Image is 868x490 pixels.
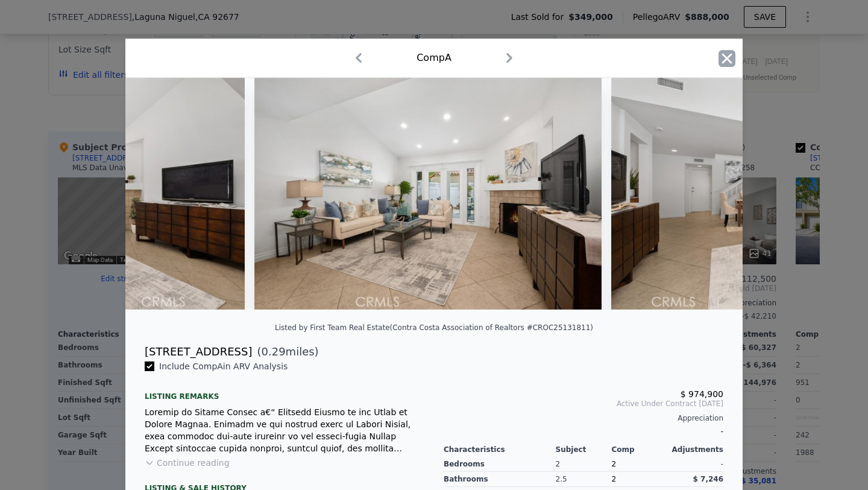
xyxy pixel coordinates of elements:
span: $ 7,246 [693,475,723,483]
button: Continue reading [145,457,230,469]
div: Subject [556,445,612,454]
div: 2 [611,472,667,487]
div: Characteristics [444,445,556,454]
div: - [444,423,723,440]
div: Listed by First Team Real Estate (Contra Costa Association of Realtors #CROC25131811) [275,323,593,332]
img: Property Img [254,78,602,310]
div: [STREET_ADDRESS] [145,343,252,360]
div: Listing remarks [145,382,424,401]
span: 2 [611,460,616,468]
div: - [667,457,723,472]
span: Active Under Contract [DATE] [444,399,723,409]
div: Appreciation [444,413,723,423]
div: Bathrooms [444,472,556,487]
div: Adjustments [667,445,723,454]
span: $ 974,900 [681,389,723,399]
span: 0.29 [262,345,286,358]
div: 2 [556,457,612,472]
span: Include Comp A in ARV Analysis [154,361,292,371]
div: Comp [611,445,667,454]
div: Comp A [417,51,451,65]
div: Bedrooms [444,457,556,472]
span: ( miles) [252,343,318,360]
div: 2.5 [556,472,612,487]
div: Loremip do Sitame Consec a€“ Elitsedd Eiusmo te inc Utlab et Dolore Magnaa. Enimadm ve qui nostru... [145,406,424,454]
